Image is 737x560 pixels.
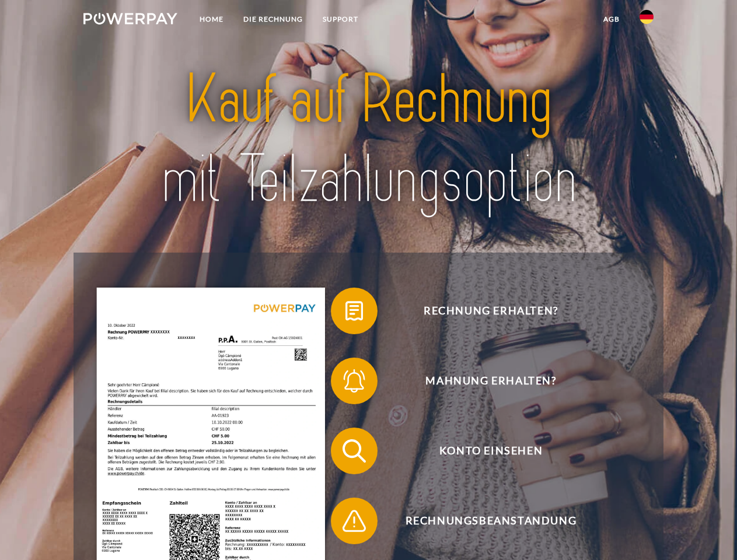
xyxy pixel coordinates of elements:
a: Home [190,9,233,30]
button: Rechnungsbeanstandung [331,498,634,544]
span: Mahnung erhalten? [348,358,634,404]
button: Rechnung erhalten? [331,288,634,334]
a: SUPPORT [313,9,368,30]
button: Mahnung erhalten? [331,358,634,404]
span: Konto einsehen [348,428,634,474]
a: agb [593,9,630,30]
img: logo-powerpay-white.svg [83,13,177,24]
span: Rechnung erhalten? [348,288,634,334]
img: de [640,10,654,24]
a: DIE RECHNUNG [233,9,313,30]
button: Konto einsehen [331,428,634,474]
img: qb_bill.svg [340,296,369,325]
img: qb_warning.svg [340,506,369,535]
img: qb_search.svg [340,436,369,466]
img: qb_bell.svg [340,366,369,395]
span: Rechnungsbeanstandung [348,498,634,544]
img: title-powerpay_de.svg [111,56,626,223]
